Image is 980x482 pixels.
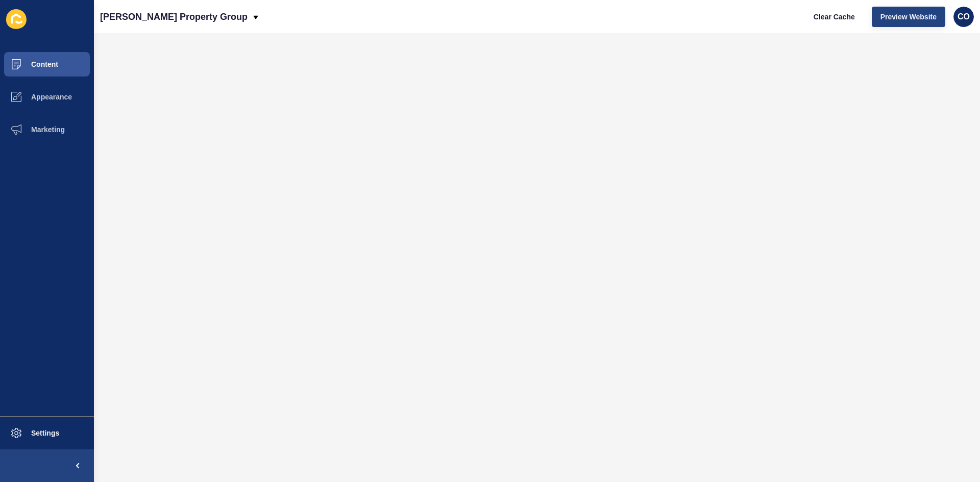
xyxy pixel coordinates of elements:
span: Preview Website [880,12,937,22]
p: [PERSON_NAME] Property Group [100,4,248,30]
button: Clear Cache [805,7,864,27]
span: Clear Cache [814,12,855,22]
span: CO [958,12,970,22]
button: Preview Website [872,7,945,27]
